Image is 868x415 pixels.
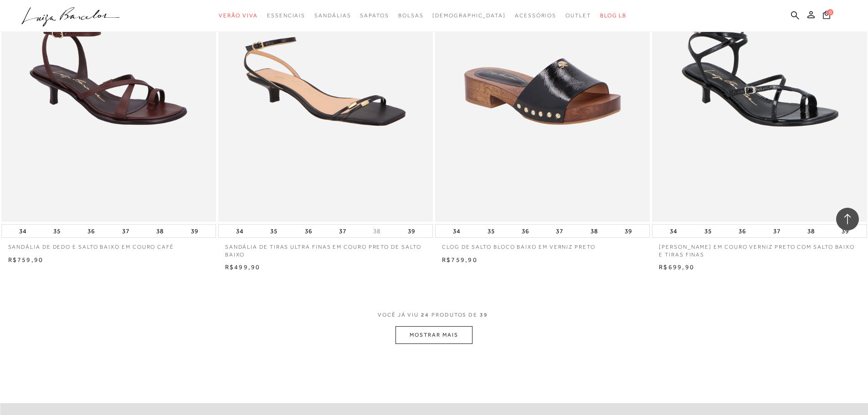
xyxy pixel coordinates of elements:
span: R$699,90 [659,263,694,271]
span: BLOG LB [600,12,627,19]
a: categoryNavScreenReaderText [314,7,351,24]
span: Acessórios [515,12,556,19]
button: 36 [519,225,532,237]
button: 34 [16,225,29,237]
span: R$759,90 [442,256,478,263]
a: SANDÁLIA DE DEDO E SALTO BAIXO EM COURO CAFÉ [1,238,216,251]
button: 38 [370,227,383,236]
button: 35 [51,225,63,237]
span: 24 [421,312,429,318]
span: Verão Viva [219,12,258,19]
button: MOSTRAR MAIS [395,326,472,344]
button: 36 [85,225,98,237]
a: SANDÁLIA DE TIRAS ULTRA FINAS EM COURO PRETO DE SALTO BAIXO [218,238,433,259]
a: categoryNavScreenReaderText [398,7,424,24]
a: categoryNavScreenReaderText [515,7,556,24]
span: Bolsas [398,12,424,19]
button: 39 [622,225,635,237]
span: Sandálias [314,12,351,19]
button: 39 [839,225,852,237]
span: R$759,90 [8,256,44,263]
button: 39 [188,225,201,237]
a: BLOG LB [600,7,627,24]
a: CLOG DE SALTO BLOCO BAIXO EM VERNIZ PRETO [435,238,650,251]
span: R$499,90 [225,263,261,271]
span: 0 [827,9,833,15]
button: 37 [553,225,566,237]
span: Sapatos [360,12,389,19]
button: 38 [588,225,601,237]
button: 34 [450,225,463,237]
button: 38 [154,225,166,237]
button: 36 [302,225,315,237]
button: 34 [233,225,246,237]
span: 39 [480,312,488,318]
a: categoryNavScreenReaderText [565,7,591,24]
button: 34 [667,225,680,237]
span: [DEMOGRAPHIC_DATA] [432,12,506,19]
a: [PERSON_NAME] EM COURO VERNIZ PRETO COM SALTO BAIXO E TIRAS FINAS [652,238,867,259]
button: 35 [702,225,714,237]
button: 38 [805,225,817,237]
button: 36 [736,225,749,237]
button: 39 [405,225,418,237]
button: 37 [336,225,349,237]
button: 35 [267,225,280,237]
a: categoryNavScreenReaderText [267,7,305,24]
button: 37 [770,225,783,237]
span: Essenciais [267,12,305,19]
a: noSubCategoriesText [432,7,506,24]
a: categoryNavScreenReaderText [219,7,258,24]
button: 0 [820,10,833,22]
span: VOCÊ JÁ VIU PRODUTOS DE [378,312,490,318]
span: Outlet [565,12,591,19]
button: 35 [485,225,498,237]
a: categoryNavScreenReaderText [360,7,389,24]
button: 37 [119,225,132,237]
